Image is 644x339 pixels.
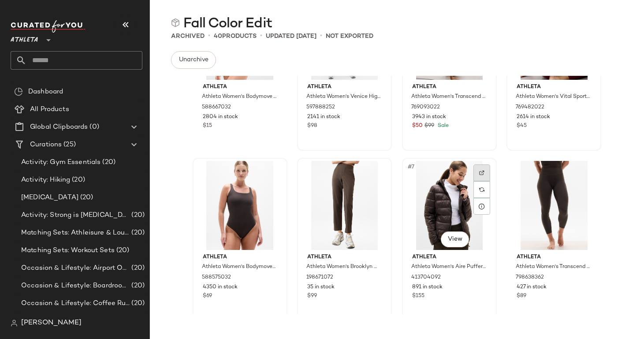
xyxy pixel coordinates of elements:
[307,113,340,121] span: 2141 in stock
[11,320,18,327] img: svg%3e
[411,93,486,101] span: Athleta Women's Transcend High Rise Micro Waist Legging Garnet Tall Size L
[21,157,101,168] span: Activity: Gym Essentials
[412,83,487,91] span: Athleta
[21,175,70,185] span: Activity: Hiking
[202,93,276,101] span: Athleta Women's Bodymove Thong Underwear Garnet Size XS
[203,122,212,130] span: $15
[517,83,591,91] span: Athleta
[21,210,130,220] span: Activity: Strong is [MEDICAL_DATA]
[21,263,130,273] span: Occasion & Lifestyle: Airport Outfits
[21,298,130,309] span: Occasion & Lifestyle: Coffee Run
[30,140,62,150] span: Curations
[203,292,212,300] span: $69
[306,93,381,101] span: Athleta Women's Venice High Rise Jogger Garnet Size XS
[14,87,23,96] img: svg%3e
[130,228,145,238] span: (20)
[171,32,205,41] span: Archived
[171,51,216,69] button: Unarchive
[78,193,93,203] span: (20)
[196,161,284,250] img: cn60286626.jpg
[436,123,449,129] span: Sale
[30,104,69,115] span: All Products
[307,283,335,291] span: 35 in stock
[516,263,590,271] span: Athleta Women's Transcend High Rise 7/8 Legging Truffle Brown Size XXS
[21,228,130,238] span: Matching Sets: Athleisure & Lounge Sets
[179,56,208,63] span: Unarchive
[203,253,277,261] span: Athleta
[516,93,590,101] span: Athleta Women's Vital Sports Bra D-Dd Garnet Size XS
[11,30,38,46] span: Athleta
[517,122,527,130] span: $45
[202,274,231,282] span: 588575032
[203,113,238,121] span: 2804 in stock
[300,161,389,250] img: cn59320551.jpg
[21,246,115,256] span: Matching Sets: Workout Sets
[21,281,130,291] span: Occasion & Lifestyle: Boardroom to Barre
[412,122,423,130] span: $50
[214,33,222,40] span: 40
[407,163,416,171] span: #7
[130,263,145,273] span: (20)
[214,32,257,41] div: Products
[306,263,381,271] span: Athleta Women's Brooklyn Mid Rise Ankle Pant Truffle Size 18
[320,31,322,41] span: •
[405,161,494,250] img: cn60403761.jpg
[203,283,238,291] span: 4350 in stock
[441,231,469,247] button: View
[101,157,115,168] span: (20)
[130,281,145,291] span: (20)
[307,83,382,91] span: Athleta
[306,104,335,112] span: 597888252
[516,274,544,282] span: 798638362
[62,140,76,150] span: (25)
[115,246,130,256] span: (20)
[479,170,484,175] img: svg%3e
[202,104,231,112] span: 588667032
[516,104,544,112] span: 769482022
[517,283,547,291] span: 427 in stock
[130,210,145,220] span: (20)
[30,122,88,132] span: Global Clipboards
[447,236,462,243] span: View
[411,104,440,112] span: 769093022
[260,31,262,41] span: •
[411,274,441,282] span: 413704092
[11,20,86,33] img: cfy_white_logo.C9jOOHJF.svg
[307,122,317,130] span: $98
[21,318,82,328] span: [PERSON_NAME]
[412,113,446,121] span: 3943 in stock
[266,32,316,41] p: updated [DATE]
[307,253,382,261] span: Athleta
[28,87,63,97] span: Dashboard
[510,161,598,250] img: cn59163783.jpg
[208,31,210,41] span: •
[517,113,550,121] span: 2614 in stock
[517,253,591,261] span: Athleta
[70,175,85,185] span: (20)
[411,263,486,271] span: Athleta Women's Aire Puffer Jacket Truffle Tall Size L
[130,298,145,309] span: (20)
[326,32,373,41] p: Not Exported
[171,19,180,27] img: svg%3e
[88,122,99,132] span: (0)
[412,283,443,291] span: 891 in stock
[307,292,317,300] span: $99
[412,253,487,261] span: Athleta
[412,292,424,300] span: $155
[21,193,78,203] span: [MEDICAL_DATA]
[202,263,276,271] span: Athleta Women's Bodymove Square Neck Bodysuit Truffle Plus Size 2X
[479,187,484,192] img: svg%3e
[203,83,277,91] span: Athleta
[183,15,272,33] span: Fall Color Edit
[424,122,434,130] span: $99
[306,274,333,282] span: 198671072
[517,292,526,300] span: $89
